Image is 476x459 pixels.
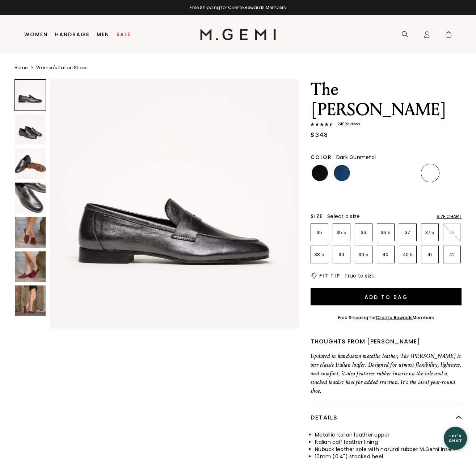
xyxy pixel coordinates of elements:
p: 37 [399,230,416,235]
img: The Sacca Donna [15,285,46,316]
li: Nubuck leather sole with natural rubber M.Gemi insert [315,446,462,453]
img: Black [312,165,328,181]
p: 38.5 [311,252,328,258]
p: 40 [377,252,394,258]
img: Luggage [356,165,372,181]
img: The Sacca Donna [15,217,46,248]
img: The Sacca Donna [15,183,46,213]
a: Sale [117,32,131,37]
img: The Sacca Donna [15,148,46,179]
p: 39 [333,252,350,258]
p: 42 [443,252,460,258]
h2: Color [311,154,332,160]
h2: Size [311,213,323,219]
p: 35.5 [333,230,350,235]
span: Dark Gunmetal [336,154,376,161]
img: Dark Gunmetal [422,165,438,181]
img: The Sacca Donna [50,79,299,329]
h2: Fit Tip [319,273,340,279]
img: Light Oatmeal [378,165,394,181]
a: Handbags [55,32,89,37]
p: 40.5 [399,252,416,258]
img: Dark Chocolate [312,187,328,203]
span: 240 Review s [333,122,360,126]
p: Updated in hand-sewn metallic leather, The [PERSON_NAME] is our classic Italian loafer. Designed ... [311,352,462,395]
a: 240Reviews [311,122,462,128]
li: Italian calf leather lining [315,438,462,446]
a: Men [97,32,109,37]
div: $348 [311,131,328,139]
div: Size Chart [437,214,462,220]
span: True to size [344,272,375,279]
li: Metallic Italian leather upper [315,431,462,438]
p: 38 [443,230,460,235]
p: 37.5 [421,230,438,235]
a: Women [24,32,48,37]
div: Let's Chat [444,434,467,443]
div: Thoughts from [PERSON_NAME] [311,337,462,346]
h1: The [PERSON_NAME] [311,79,462,120]
a: Cliente Rewards [376,314,413,321]
p: 41 [421,252,438,258]
img: Sapphire [356,187,372,203]
img: Burgundy [400,165,416,181]
p: 35 [311,230,328,235]
p: 39.5 [355,252,372,258]
img: M.Gemi [200,29,276,40]
img: Cocoa [334,187,350,203]
span: Select a size [327,213,360,220]
img: The Sacca Donna [15,114,46,145]
p: 36.5 [377,230,394,235]
div: Details [311,404,462,431]
div: Free Shipping for Members [338,315,434,321]
button: Add to Bag [311,288,462,305]
img: The Sacca Donna [15,251,46,282]
p: 36 [355,230,372,235]
img: Navy [334,165,350,181]
img: Sunset Red [444,165,460,181]
img: Leopard [378,187,394,203]
a: Women's Italian Shoes [36,65,88,71]
a: Home [14,65,28,71]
